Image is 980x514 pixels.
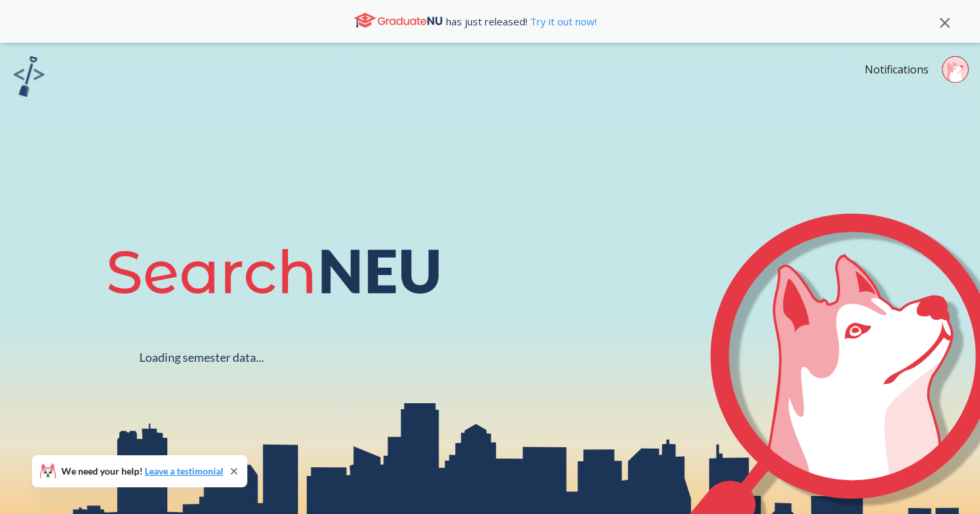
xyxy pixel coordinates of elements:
a: Leave a testimonial [145,465,223,477]
span: We need your help! [61,467,223,476]
a: sandbox logo [13,56,45,101]
div: Loading semester data... [139,350,264,365]
a: Try it out now! [527,15,597,28]
span: has just released! [446,14,597,29]
img: sandbox logo [13,56,45,97]
a: Notifications [865,62,929,77]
